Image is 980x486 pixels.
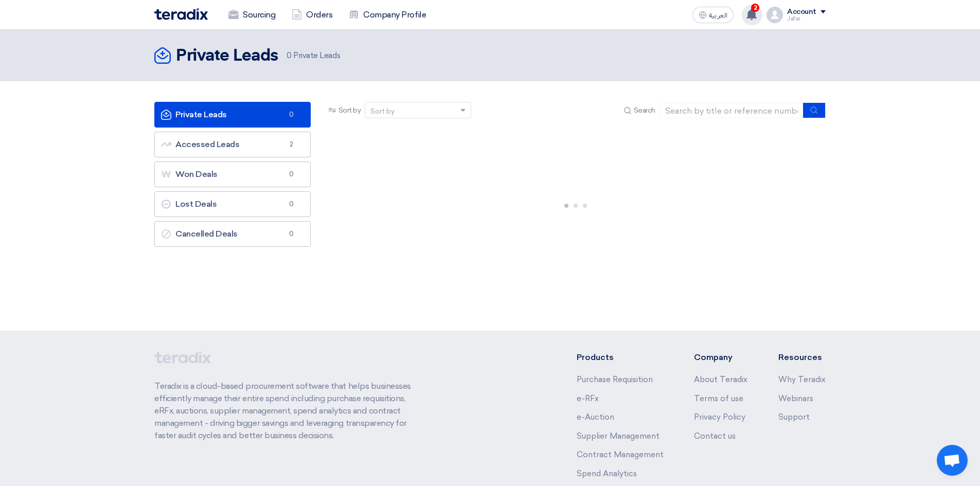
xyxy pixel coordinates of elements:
span: 0 [286,110,298,120]
a: Cancelled Deals0 [154,221,311,247]
a: Supplier Management [577,431,660,441]
a: About Teradix [694,375,747,384]
a: Privacy Policy [694,412,745,422]
a: e-RFx [577,394,599,403]
div: Jafar [787,16,826,22]
a: Accessed Leads2 [154,132,311,157]
p: Teradix is a cloud-based procurement software that helps businesses efficiently manage their enti... [154,380,423,442]
a: Why Teradix [778,375,826,384]
span: العربية [709,12,727,19]
span: Private Leads [287,50,340,62]
span: Sort by [338,105,361,116]
a: e-Auction [577,412,614,422]
span: 0 [286,169,298,179]
a: Purchase Requisition [577,375,653,384]
a: Contact us [694,431,736,441]
img: profile_test.png [767,7,783,23]
div: Sort by [370,106,395,117]
span: Search [634,105,655,116]
a: Private Leads0 [154,102,311,128]
li: Products [577,351,664,364]
a: Company Profile [341,4,434,26]
a: Webinars [778,394,813,403]
input: Search by title or reference number [660,103,804,118]
a: Contract Management [577,450,664,459]
a: Terms of use [694,394,743,403]
a: Support [778,412,810,422]
span: 0 [287,51,292,60]
div: Account [787,8,816,16]
a: Spend Analytics [577,469,637,478]
h2: Private Leads [176,46,278,66]
img: Teradix logo [154,8,208,20]
a: Lost Deals0 [154,191,311,217]
span: 0 [286,199,298,209]
button: العربية [692,7,734,23]
li: Resources [778,351,826,364]
a: Sourcing [220,4,283,26]
a: Orders [283,4,341,26]
li: Company [694,351,747,364]
a: Open chat [937,445,968,476]
span: 2 [751,4,759,12]
span: 2 [286,139,298,150]
a: Won Deals0 [154,161,311,187]
span: 0 [286,229,298,239]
